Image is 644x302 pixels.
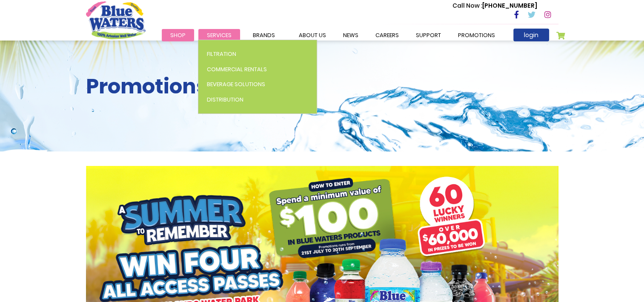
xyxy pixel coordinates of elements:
[335,29,367,41] a: News
[367,29,407,41] a: careers
[170,31,186,39] span: Shop
[207,31,232,39] span: Services
[452,1,537,10] p: [PHONE_NUMBER]
[86,1,146,39] a: store logo
[207,65,267,73] span: Commercial Rentals
[207,50,236,58] span: Filtration
[407,29,449,41] a: support
[207,96,243,104] span: Distribution
[452,1,482,10] span: Call Now :
[86,74,558,99] h2: Promotions
[449,29,504,41] a: Promotions
[207,80,265,88] span: Beverage Solutions
[290,29,335,41] a: about us
[253,31,275,39] span: Brands
[513,29,549,41] a: login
